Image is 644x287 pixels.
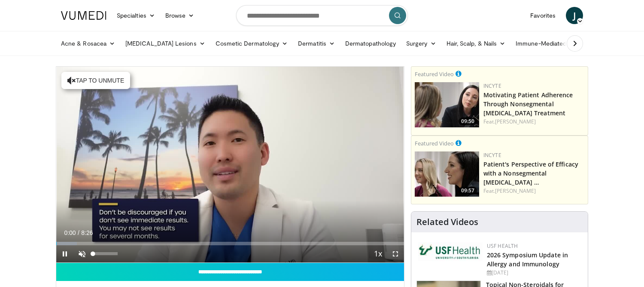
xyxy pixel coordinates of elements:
[510,35,580,52] a: Immune-Mediated
[340,35,401,52] a: Dermatopathology
[483,118,584,126] div: Feat.
[415,82,479,127] img: 39505ded-af48-40a4-bb84-dee7792dcfd5.png.150x105_q85_crop-smart_upscale.jpg
[495,187,536,194] a: [PERSON_NAME]
[418,242,483,261] img: 6ba8804a-8538-4002-95e7-a8f8012d4a11.png.150x105_q85_autocrop_double_scale_upscale_version-0.2.jpg
[56,67,404,263] video-js: Video Player
[73,245,91,262] button: Unmute
[56,245,73,262] button: Pause
[483,82,501,89] a: Incyte
[210,35,293,52] a: Cosmetic Dermatology
[78,229,79,236] span: /
[487,242,518,250] a: USF Health
[120,35,210,52] a: [MEDICAL_DATA] Lesions
[387,245,404,262] button: Fullscreen
[293,35,340,52] a: Dermatitis
[415,151,479,197] img: 2c48d197-61e9-423b-8908-6c4d7e1deb64.png.150x105_q85_crop-smart_upscale.jpg
[459,187,477,194] span: 09:57
[61,72,130,89] button: Tap to unmute
[236,5,408,26] input: Search topics, interventions
[415,82,479,127] a: 09:50
[93,252,117,255] div: Volume Level
[415,70,454,78] small: Featured Video
[525,7,561,24] a: Favorites
[459,117,477,125] span: 09:50
[487,251,568,268] a: 2026 Symposium Update in Allergy and Immunology
[56,35,120,52] a: Acne & Rosacea
[64,229,76,236] span: 0:00
[487,269,581,277] div: [DATE]
[483,91,573,117] a: Motivating Patient Adherence Through Nonsegmental [MEDICAL_DATA] Treatment
[370,245,387,262] button: Playback Rate
[416,217,478,227] h4: Related Videos
[112,7,160,24] a: Specialties
[495,118,536,125] a: [PERSON_NAME]
[160,7,200,24] a: Browse
[483,151,501,159] a: Incyte
[61,11,106,20] img: VuMedi Logo
[441,35,510,52] a: Hair, Scalp, & Nails
[415,151,479,197] a: 09:57
[483,160,578,186] a: Patient's Perspective of Efficacy with a Nonsegmental [MEDICAL_DATA] …
[483,187,584,195] div: Feat.
[81,229,93,236] span: 8:26
[566,7,583,24] a: J
[401,35,441,52] a: Surgery
[415,139,454,147] small: Featured Video
[56,242,404,245] div: Progress Bar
